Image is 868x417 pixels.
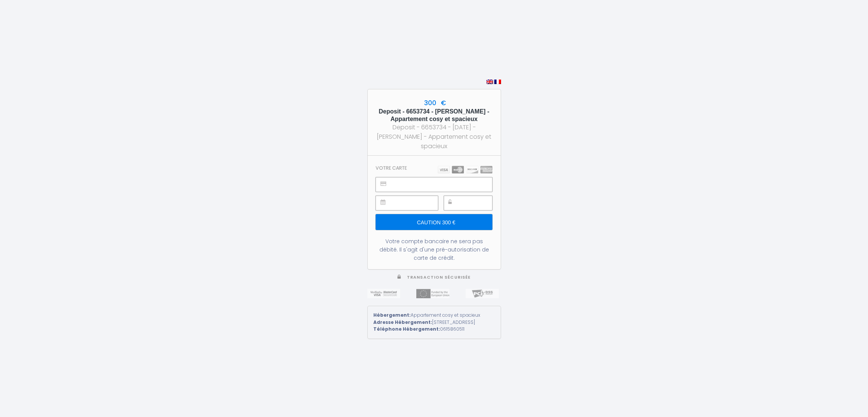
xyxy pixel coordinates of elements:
iframe: Secure payment input frame [393,178,492,192]
img: en.png [486,80,493,84]
iframe: Secure payment input frame [393,196,437,210]
span: Transaction sécurisée [407,274,471,280]
div: Votre compte bancaire ne sera pas débité. Il s'agit d'une pré-autorisation de carte de crédit. [376,237,492,262]
iframe: Secure payment input frame [461,196,492,210]
strong: Téléphone Hébergement: [373,326,440,332]
div: Appartement cosy et spacieux [373,312,495,319]
strong: Hébergement: [373,312,411,318]
h3: Votre carte [376,165,407,171]
input: Caution 300 € [376,214,492,230]
strong: Adresse Hébergement: [373,319,432,325]
div: [STREET_ADDRESS] [373,319,495,326]
div: 0615860511 [373,326,495,333]
img: fr.png [494,80,501,84]
h5: Deposit - 6653734 - [PERSON_NAME] - Appartement cosy et spacieux [374,108,494,122]
img: carts.png [438,166,492,173]
div: Deposit - 6653734 - [DATE] - [PERSON_NAME] - Appartement cosy et spacieux [374,123,494,151]
span: 300 € [422,98,446,107]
